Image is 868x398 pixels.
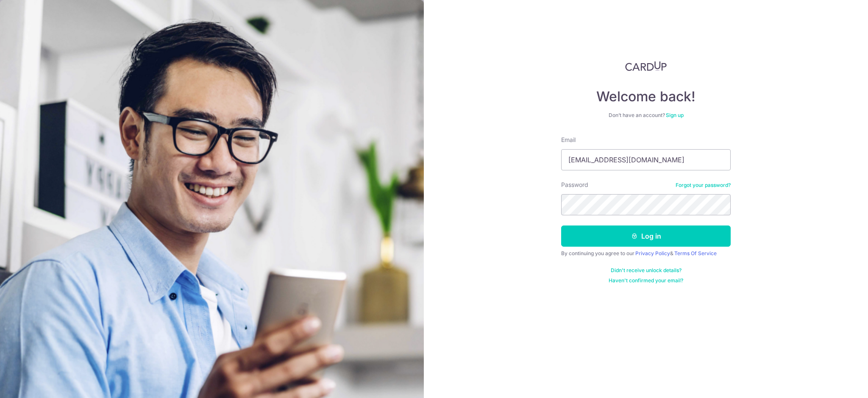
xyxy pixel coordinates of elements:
img: CardUp Logo [625,61,667,71]
a: Haven't confirmed your email? [609,277,683,284]
a: Forgot your password? [676,182,731,189]
a: Terms Of Service [674,250,717,256]
h4: Welcome back! [561,88,731,105]
input: Enter your Email [561,149,731,170]
a: Didn't receive unlock details? [611,267,682,274]
label: Email [561,136,576,144]
button: Log in [561,225,731,247]
div: By continuing you agree to our & [561,250,731,257]
div: Don’t have an account? [561,112,731,119]
a: Privacy Policy [635,250,670,256]
a: Sign up [666,112,684,118]
label: Password [561,181,588,189]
